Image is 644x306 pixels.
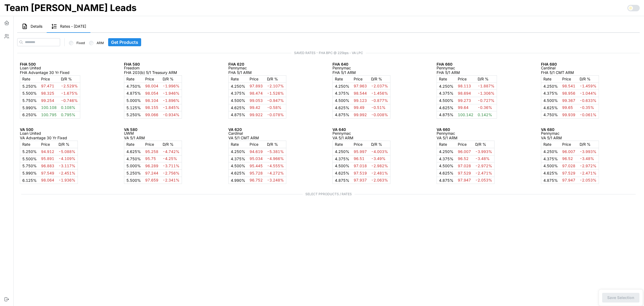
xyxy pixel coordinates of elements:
[577,75,599,83] td: D/R %
[228,75,247,83] td: Rate
[332,131,390,135] p: Pennymac
[562,156,573,161] span: 96.52
[475,171,492,175] span: -2.471%
[458,156,469,161] span: 96.52
[124,111,143,119] td: %
[163,84,180,88] span: -1.996%
[437,66,497,70] p: Pennymac
[20,128,78,131] p: VA 500
[543,149,554,154] span: 4.250
[124,177,143,184] td: %
[124,170,143,177] td: %
[580,156,594,161] span: -3.48%
[562,105,573,110] span: 99.65
[354,112,367,117] span: 99.992
[163,98,180,103] span: -1.896%
[335,91,346,95] span: 4.375
[160,75,182,83] td: D/R %
[145,105,158,110] span: 98.155
[541,66,599,70] p: Cardinal
[124,97,143,104] td: %
[333,97,352,104] td: %
[267,149,284,154] span: -5.381%
[478,84,495,88] span: -1.887%
[145,163,158,168] span: 96.289
[250,163,263,168] span: 95.445
[335,171,346,175] span: 4.625
[231,171,241,175] span: 4.625
[126,171,137,175] span: 5.250
[265,141,286,148] td: D/R %
[163,171,180,175] span: -2.756%
[124,141,143,148] td: Rate
[478,91,495,95] span: -1.306%
[335,156,346,161] span: 4.375
[371,91,388,95] span: -1.456%
[439,149,450,154] span: 4.250
[126,163,137,168] span: 5.000
[439,171,450,175] span: 4.625
[439,156,450,161] span: 4.375
[332,70,390,75] p: FHA 5/1 ARM
[265,75,286,83] td: D/R %
[332,135,390,141] p: VA 5/1 ARM
[228,70,286,75] p: FHA 5/1 ARM
[126,84,137,88] span: 4.750
[543,84,554,88] span: 4.250
[228,177,247,184] td: %
[456,75,475,83] td: Price
[333,162,352,170] td: %
[541,155,560,162] td: %
[439,163,450,168] span: 4.500
[163,149,180,154] span: -4.742%
[20,83,39,90] td: %
[437,141,456,148] td: Rate
[228,97,247,104] td: %
[458,98,471,103] span: 99.273
[58,149,75,154] span: -5.088%
[163,156,177,161] span: -4.25%
[437,104,456,111] td: %
[20,148,39,155] td: %
[22,91,33,95] span: 5.500
[58,156,75,161] span: -4.109%
[267,112,284,117] span: -0.078%
[56,141,78,148] td: D/R %
[228,62,286,66] p: FHA 620
[228,128,286,131] p: VA 620
[541,170,560,177] td: %
[163,112,180,117] span: -0.934%
[143,141,160,148] td: Price
[562,149,575,154] span: 96.007
[126,105,137,110] span: 5.125
[247,75,265,83] td: Price
[31,24,42,28] span: Details
[333,170,352,177] td: %
[333,148,352,155] td: %
[124,104,143,111] td: %
[335,149,346,154] span: 4.250
[543,105,554,110] span: 4.625
[145,149,158,154] span: 95.258
[543,112,554,117] span: 4.750
[541,104,560,111] td: %
[160,141,182,148] td: D/R %
[354,105,364,110] span: 99.49
[541,70,599,75] p: FHA 5/1 CMT ARM
[456,141,473,148] td: Price
[124,148,143,155] td: %
[93,41,104,45] label: ARM
[250,112,263,117] span: 99.922
[607,293,634,302] span: Save Selection
[145,156,156,161] span: 95.75
[124,83,143,90] td: %
[580,149,597,154] span: -3.993%
[369,75,390,83] td: D/R %
[437,90,456,97] td: %
[541,111,560,119] td: %
[126,91,137,95] span: 4.875
[250,91,263,95] span: 98.474
[124,90,143,97] td: %
[541,131,599,135] p: Pennymac
[478,105,492,110] span: -0.36%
